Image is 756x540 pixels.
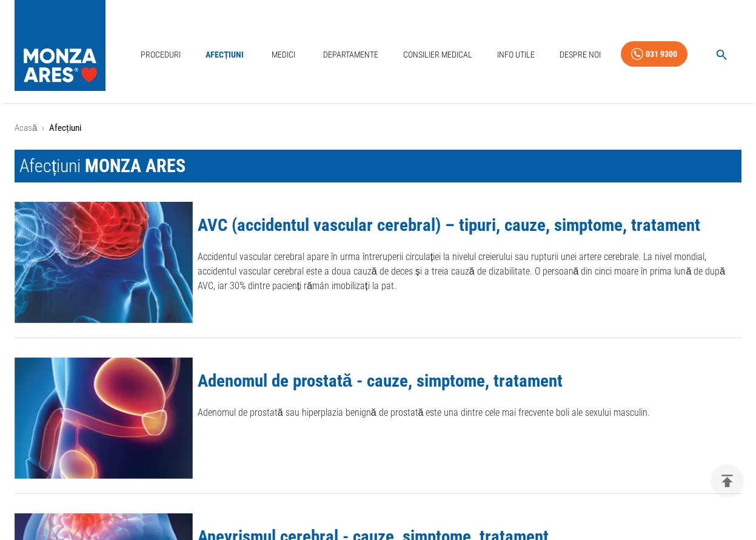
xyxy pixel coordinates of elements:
a: Acasă [15,122,37,133]
span: MONZA ARES [85,155,186,176]
a: Proceduri [136,42,186,67]
a: Adenomul de prostată - cauze, simptome, tratament [198,370,563,391]
button: delete [711,464,744,498]
h1: Afecțiuni [15,150,741,182]
img: AVC (accidentul vascular cerebral) – tipuri, cauze, simptome, tratament [15,202,193,323]
p: Accidentul vascular cerebral apare în urma întreruperii circulației la nivelul creierului sau rup... [198,250,741,293]
nav: breadcrumb [15,121,741,135]
a: Medici [264,42,303,67]
p: Adenomul de prostată sau hiperplazia benignă de prostată este una dintre cele mai frecvente boli ... [198,405,741,420]
a: Afecțiuni [201,42,249,67]
li: › [42,121,44,135]
p: Afecțiuni [49,121,81,135]
div: 031 9300 [646,47,677,62]
img: Adenomul de prostată - cauze, simptome, tratament [15,358,193,479]
a: 031 9300 [621,41,687,67]
a: Despre Noi [555,42,606,67]
a: Info Utile [492,42,540,67]
a: Consilier Medical [398,42,477,67]
a: Departamente [318,42,383,67]
a: AVC (accidentul vascular cerebral) – tipuri, cauze, simptome, tratament [198,215,700,235]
